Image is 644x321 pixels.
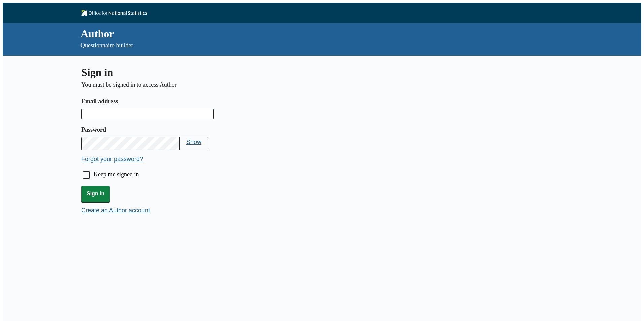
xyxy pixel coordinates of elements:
div: Author [80,26,437,41]
h1: Sign in [81,66,400,79]
button: Show [186,139,201,146]
button: Sign in [81,186,110,202]
p: Questionnaire builder [80,41,437,50]
label: Keep me signed in [94,171,139,178]
p: You must be signed in to access Author [81,81,400,88]
label: Email address [81,97,400,106]
button: Forgot your password? [81,156,143,163]
button: Create an Author account [81,207,150,214]
label: Password [81,125,400,135]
